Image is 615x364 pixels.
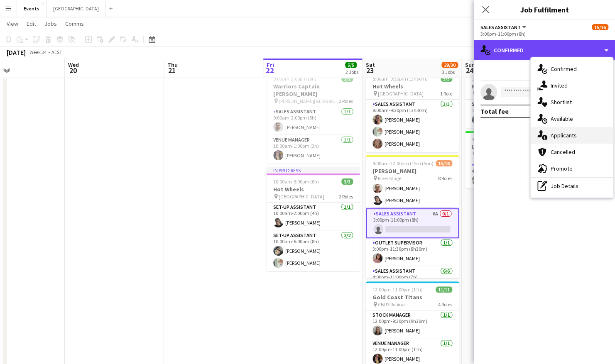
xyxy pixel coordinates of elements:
span: 4 Roles [438,301,452,308]
span: 3/3 [441,76,452,82]
h3: Hot Wheels [267,186,360,193]
div: Confirmed [474,40,615,60]
app-card-role: Sales Assistant1/19:00am-2:00pm (5h)[PERSON_NAME] [267,107,360,135]
span: 9:00am-2:00pm (5h) [273,76,316,82]
span: 12:00pm-11:00pm (11h) [372,286,423,293]
button: [GEOGRAPHIC_DATA] [47,0,106,17]
app-job-card: 11:00am-4:00pm (5h)1/1Brisbane Roar [GEOGRAPHIC_DATA]1 RoleSales Assistant1/111:00am-4:00pm (5h)[... [465,71,558,128]
div: Applicants [531,127,613,144]
h3: Warriors Captain [PERSON_NAME] [267,83,360,98]
app-card-role: Sales Assistant1/14:00pm-10:00pm (6h)[PERSON_NAME] [465,160,558,188]
h3: Lions vs Hawthorn [465,143,558,151]
div: Promote [531,160,613,177]
h3: [PERSON_NAME] [366,167,459,175]
a: View [3,18,22,29]
span: 2/2 [341,76,353,82]
app-card-role: Set-up Assistant2/210:00am-6:00pm (8h)[PERSON_NAME][PERSON_NAME] [267,231,360,271]
app-card-role: Sales Assistant1/111:00am-4:00pm (5h)[PERSON_NAME] [465,100,558,128]
span: [PERSON_NAME][GEOGRAPHIC_DATA] [279,98,339,104]
span: 2 Roles [339,98,353,104]
div: Total fee [480,107,509,115]
span: Sat [366,61,375,68]
span: 1 Role [440,90,452,97]
span: 23 [365,66,375,75]
app-card-role: Sales Assistant6A0/13:00pm-11:00pm (8h) [366,208,459,238]
div: In progress [267,167,360,173]
span: Sun [465,61,475,68]
h3: Hot Wheels [366,83,459,90]
h3: Brisbane Roar [465,83,558,90]
span: 5/5 [345,62,357,68]
span: Thu [167,61,178,68]
span: 21 [166,66,178,75]
span: 10:00am-6:00pm (8h) [273,178,319,185]
span: Week 34 [27,49,48,55]
span: Edit [27,20,36,27]
app-job-card: In progress10:00am-6:00pm (8h)3/3Hot Wheels [GEOGRAPHIC_DATA]2 RolesSet-up Assistant1/110:00am-2:... [267,167,360,271]
span: 11:00am-4:00pm (5h) [472,76,517,82]
app-card-role: Stock Manager1/112:00pm-9:30pm (9h30m)[PERSON_NAME] [366,310,459,339]
div: [DATE] [7,48,26,56]
a: Jobs [41,18,60,29]
span: View [7,20,18,27]
div: Confirmed [531,61,613,77]
span: [GEOGRAPHIC_DATA] [279,193,324,200]
app-card-role: Outlet Supervisor2/210:00am-12:00am (14h)[PERSON_NAME][PERSON_NAME] [366,168,459,208]
div: Invited [531,77,613,94]
a: Edit [23,18,39,29]
span: 29/30 [441,62,458,68]
span: River Stage [378,175,401,181]
span: Wed [68,61,79,68]
span: 15/16 [436,160,452,166]
div: Available [531,110,613,127]
div: Shortlist [531,94,613,110]
span: 8:00am-9:30pm (13h30m) [372,76,428,82]
span: Sales Assistant [480,24,521,30]
h3: Gold Coast Titans [366,293,459,301]
span: 4:00pm-10:00pm (6h) [472,136,517,142]
span: Jobs [44,20,57,27]
span: 15/16 [592,24,608,30]
span: 24 [464,66,475,75]
a: Comms [62,18,87,29]
h3: Job Fulfilment [474,4,615,15]
app-card-role: Sales Assistant3/38:00am-9:30pm (13h30m)[PERSON_NAME][PERSON_NAME][PERSON_NAME] [366,100,459,152]
div: 3 Jobs [442,69,458,75]
app-card-role: Set-up Assistant1/110:00am-2:00pm (4h)[PERSON_NAME] [267,203,360,231]
span: 3/3 [341,178,353,185]
div: AEST [51,49,62,55]
span: [GEOGRAPHIC_DATA] [378,90,424,97]
app-card-role: Sales Assistant6/64:00pm-11:00pm (7h) [366,266,459,355]
app-job-card: 8:00am-9:30pm (13h30m)3/3Hot Wheels [GEOGRAPHIC_DATA]1 RoleSales Assistant3/38:00am-9:30pm (13h30... [366,71,459,152]
app-job-card: 4:00pm-10:00pm (6h)1/1Lions vs Hawthorn The Gabba1 RoleSales Assistant1/14:00pm-10:00pm (6h)[PERS... [465,131,558,188]
button: Sales Assistant [480,24,527,30]
button: Events [17,0,47,17]
app-job-card: 9:00am-2:00pm (5h)2/2Warriors Captain [PERSON_NAME] [PERSON_NAME][GEOGRAPHIC_DATA]2 RolesSales As... [267,71,360,164]
span: 9:00am-12:00am (15h) (Sun) [372,160,434,166]
span: Comms [65,20,84,27]
div: 3:00pm-11:00pm (8h) [480,31,608,37]
span: 22 [265,66,274,75]
app-card-role: Outlet Supervisor1/13:00pm-11:30pm (8h30m)[PERSON_NAME] [366,238,459,266]
span: CBUS Robina [378,301,405,308]
span: 2 Roles [339,193,353,200]
app-job-card: 9:00am-12:00am (15h) (Sun)15/16[PERSON_NAME] River Stage8 Roles[PERSON_NAME]Outlet Supervisor2/21... [366,155,459,278]
div: 2 Jobs [345,69,358,75]
div: Cancelled [531,144,613,160]
span: 8 Roles [438,175,452,181]
span: Fri [267,61,274,68]
app-card-role: Venue Manager1/110:00am-1:00pm (3h)[PERSON_NAME] [267,135,360,164]
div: Job Details [531,178,613,194]
span: 20 [67,66,79,75]
span: 11/11 [436,286,452,293]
